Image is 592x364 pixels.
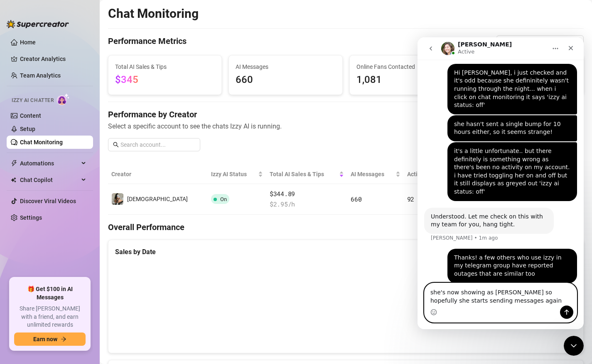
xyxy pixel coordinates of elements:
[20,157,79,170] span: Automations
[61,336,66,342] span: arrow-right
[418,37,584,329] iframe: Intercom live chat
[33,336,57,342] span: Earn now
[266,165,347,184] th: Total AI Sales & Tips
[108,35,187,49] h4: Performance Metrics
[14,285,86,301] span: 🎁 Get $100 in AI Messages
[351,195,361,203] span: 660
[108,221,584,233] h4: Overall Performance
[7,20,69,28] img: logo-BBDzfeDw.svg
[220,196,227,202] span: On
[208,165,266,184] th: Izzy AI Status
[211,170,256,179] span: Izzy AI Status
[20,112,41,119] a: Content
[127,196,188,202] span: [DEMOGRAPHIC_DATA]
[270,199,344,209] span: $ 2.95 /h
[108,121,584,131] span: Select a specific account to see the chats Izzy AI is running.
[20,39,36,46] a: Home
[57,93,70,105] img: AI Chatter
[113,142,119,148] span: search
[112,193,123,205] img: Goddess
[270,189,344,199] span: $344.89
[404,165,459,184] th: Active Chats
[11,177,16,183] img: Chat Copilot
[20,173,79,187] span: Chat Copilot
[407,170,450,179] span: Active Chats
[347,165,403,184] th: AI Messages
[351,170,393,179] span: AI Messages
[236,62,335,71] span: AI Messages
[14,305,86,329] span: Share [PERSON_NAME] with a friend, and earn unlimited rewards
[501,36,579,48] span: Last 7 days
[11,160,17,167] span: thunderbolt
[20,126,35,132] a: Setup
[356,72,456,88] span: 1,081
[115,247,577,257] div: Sales by Date
[108,109,584,120] h4: Performance by Creator
[108,165,208,184] th: Creator
[20,72,61,79] a: Team Analytics
[20,52,86,66] a: Creator Analytics
[407,195,414,203] span: 92
[115,74,138,85] span: $345
[115,62,215,71] span: Total AI Sales & Tips
[120,140,195,149] input: Search account...
[14,332,86,346] button: Earn nowarrow-right
[20,139,63,146] a: Chat Monitoring
[20,198,76,204] a: Discover Viral Videos
[564,336,584,356] iframe: Intercom live chat
[12,97,54,104] span: Izzy AI Chatter
[108,6,199,22] h2: Chat Monitoring
[270,170,337,179] span: Total AI Sales & Tips
[236,72,335,88] span: 660
[20,214,42,221] a: Settings
[356,62,456,71] span: Online Fans Contacted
